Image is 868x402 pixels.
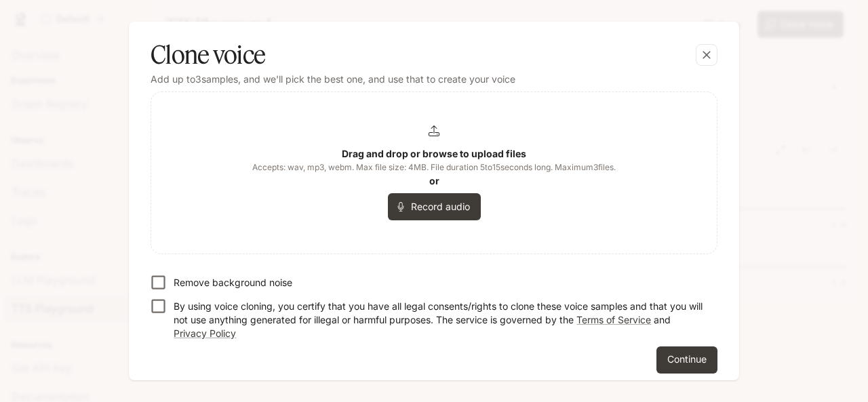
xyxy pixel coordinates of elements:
button: Record audio [388,193,481,220]
h5: Clone voice [151,38,265,72]
a: Terms of Service [576,314,651,325]
span: Accepts: wav, mp3, webm. Max file size: 4MB. File duration 5 to 15 seconds long. Maximum 3 files. [252,161,616,174]
p: Remove background noise [174,276,292,289]
p: By using voice cloning, you certify that you have all legal consents/rights to clone these voice ... [174,300,707,340]
b: Drag and drop or browse to upload files [342,148,526,159]
a: Privacy Policy [174,327,236,339]
b: or [429,175,439,186]
p: Add up to 3 samples, and we'll pick the best one, and use that to create your voice [151,73,717,86]
button: Continue [656,346,717,374]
